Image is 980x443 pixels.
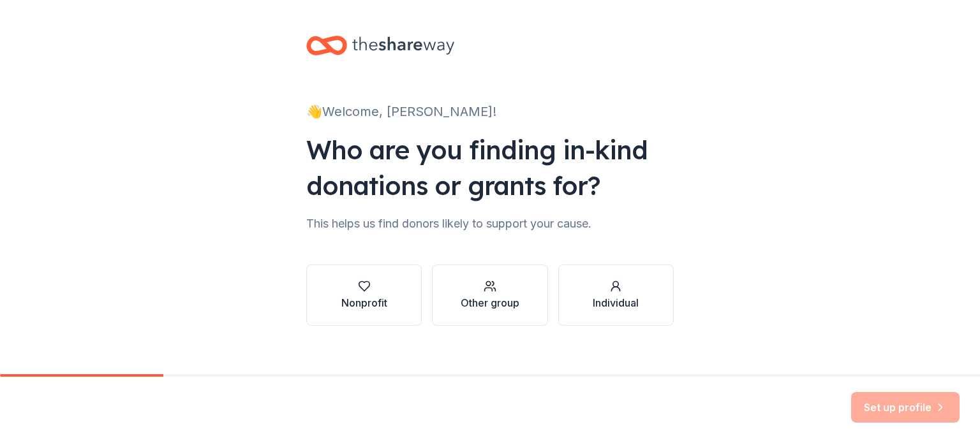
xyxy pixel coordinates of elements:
div: 👋 Welcome, [PERSON_NAME]! [306,101,674,122]
div: Nonprofit [341,295,387,310]
button: Individual [558,265,674,326]
div: Other group [461,295,519,310]
button: Nonprofit [306,265,422,326]
div: This helps us find donors likely to support your cause. [306,214,674,234]
div: Individual [593,295,639,310]
button: Other group [432,265,547,326]
div: Who are you finding in-kind donations or grants for? [306,132,674,203]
